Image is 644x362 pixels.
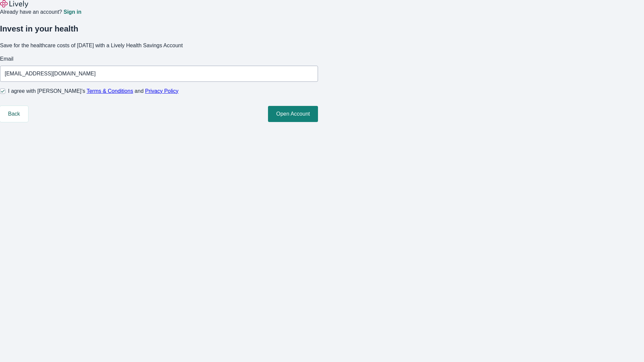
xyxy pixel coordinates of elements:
a: Terms & Conditions [87,88,133,94]
a: Privacy Policy [145,88,179,94]
span: I agree with [PERSON_NAME]’s and [8,87,178,95]
button: Open Account [268,106,318,122]
a: Sign in [63,9,81,15]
